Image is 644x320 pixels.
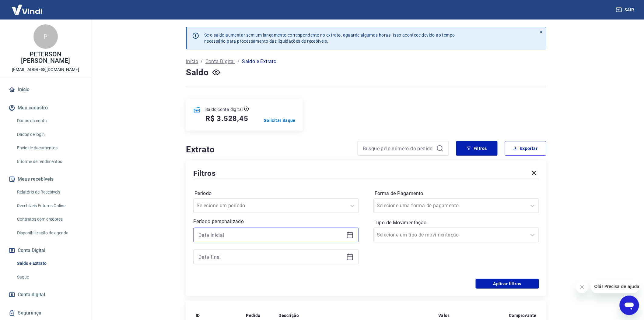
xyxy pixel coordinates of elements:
[193,218,359,225] p: Período personalizado
[7,0,47,19] img: Vindi
[196,312,200,318] p: ID
[576,281,588,293] iframe: Fechar mensagem
[204,32,455,44] p: Se o saldo aumentar sem um lançamento correspondente no extrato, aguarde algumas horas. Isso acon...
[15,128,84,141] a: Dados de login
[7,172,84,186] button: Meus recebíveis
[7,288,84,301] a: Conta digital
[591,280,639,293] iframe: Mensagem da empresa
[205,106,243,112] p: Saldo conta digital
[198,252,344,261] input: Data final
[456,141,498,156] button: Filtros
[7,306,84,320] a: Segurança
[7,101,84,115] button: Meu cadastro
[15,115,84,127] a: Dados da conta
[615,4,637,16] button: Sair
[7,244,84,257] button: Conta Digital
[375,219,538,226] label: Tipo de Movimentação
[15,227,84,239] a: Disponibilização de agenda
[246,312,260,318] p: Pedido
[15,213,84,226] a: Contratos com credores
[279,312,299,318] p: Descrição
[505,141,546,156] button: Exportar
[5,51,86,64] p: PETERSON [PERSON_NAME]
[12,66,79,73] p: [EMAIL_ADDRESS][DOMAIN_NAME]
[237,58,240,65] p: /
[186,144,350,156] h4: Extrato
[33,24,58,49] div: P
[194,190,358,197] label: Período
[363,144,434,153] input: Busque pelo número do pedido
[15,155,84,168] a: Informe de rendimentos
[7,83,84,96] a: Início
[4,4,51,9] span: Olá! Precisa de ajuda?
[476,279,539,289] button: Aplicar filtros
[509,312,537,318] p: Comprovante
[193,169,216,178] h5: Filtros
[15,142,84,154] a: Envio de documentos
[620,296,639,315] iframe: Botão para abrir a janela de mensagens
[18,290,45,299] span: Conta digital
[15,200,84,212] a: Recebíveis Futuros Online
[15,271,84,283] a: Saque
[375,190,538,197] label: Forma de Pagamento
[439,312,450,318] p: Valor
[205,58,235,65] a: Conta Digital
[264,117,296,123] a: Solicitar Saque
[198,230,344,240] input: Data inicial
[186,58,198,65] a: Início
[15,257,84,270] a: Saldo e Extrato
[242,58,276,65] p: Saldo e Extrato
[15,186,84,198] a: Relatório de Recebíveis
[205,114,248,123] h5: R$ 3.528,45
[201,58,203,65] p: /
[186,66,209,79] h4: Saldo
